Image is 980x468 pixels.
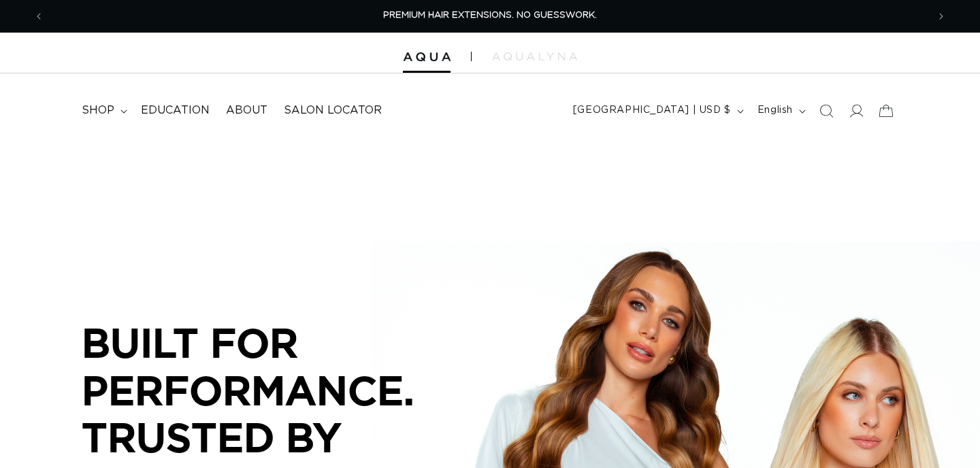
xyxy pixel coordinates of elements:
[141,103,210,118] span: Education
[565,98,749,124] button: [GEOGRAPHIC_DATA] | USD $
[926,3,956,29] button: Next announcement
[218,95,276,126] a: About
[403,52,451,62] img: Aqua Hair Extensions
[284,103,382,118] span: Salon Locator
[573,103,731,118] span: [GEOGRAPHIC_DATA] | USD $
[757,103,793,118] span: English
[492,52,577,61] img: aqualyna.com
[276,95,390,126] a: Salon Locator
[24,3,54,29] button: Previous announcement
[383,11,597,20] span: PREMIUM HAIR EXTENSIONS. NO GUESSWORK.
[226,103,267,118] span: About
[749,98,811,124] button: English
[133,95,218,126] a: Education
[82,103,114,118] span: shop
[811,96,841,126] summary: Search
[73,95,133,126] summary: shop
